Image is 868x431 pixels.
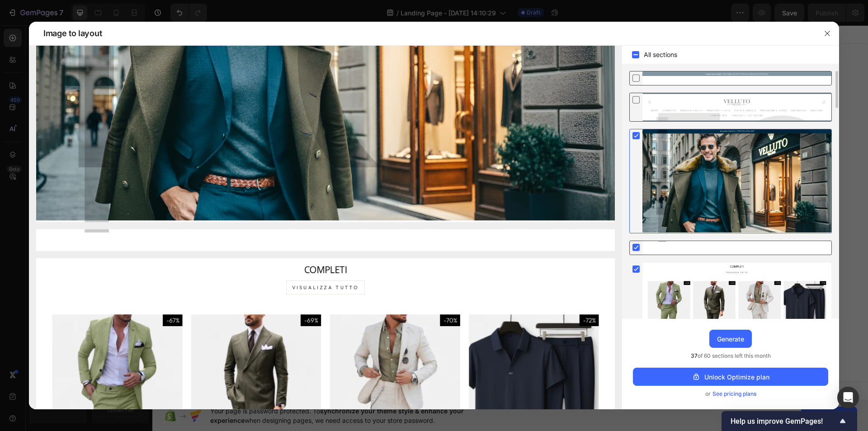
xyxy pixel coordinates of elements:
[297,259,419,266] div: Start with Generating from URL or image
[717,334,744,344] div: Generate
[644,49,677,60] span: All sections
[43,28,102,39] span: Image to layout
[731,417,837,426] span: Help us improve GemPages!
[633,368,828,386] button: Unlock Optimize plan
[691,351,771,360] span: of 60 sections left this month
[709,330,752,348] button: Generate
[691,352,698,359] span: 37
[731,416,848,426] button: Show survey - Help us improve GemPages!
[837,387,859,408] div: Open Intercom Messenger
[633,389,828,398] div: or
[712,389,756,398] span: See pricing plans
[292,208,354,226] button: Add sections
[360,208,424,226] button: Add elements
[303,190,413,201] div: Start with Sections from sidebar
[692,372,769,382] div: Unlock Optimize plan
